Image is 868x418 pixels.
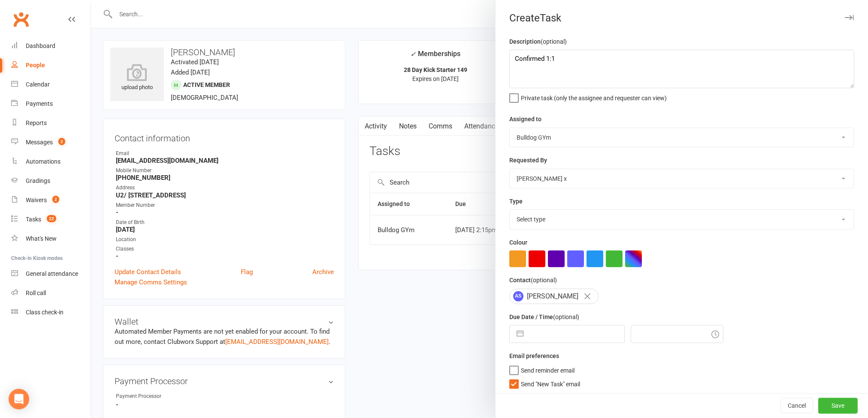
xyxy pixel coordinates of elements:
[11,229,91,248] a: What's New
[11,191,91,210] a: Waivers 2
[26,197,47,203] div: Waivers
[26,177,50,184] div: Gradings
[509,289,599,304] div: [PERSON_NAME]
[52,196,59,203] span: 2
[11,36,91,56] a: Dashboard
[47,215,56,222] span: 22
[509,351,559,361] label: Email preferences
[513,291,523,302] span: AS
[11,171,91,191] a: Gradings
[780,398,813,414] button: Cancel
[26,81,50,88] div: Calendar
[26,158,60,165] div: Automations
[521,92,667,102] span: Private task (only the assignee and requester can view)
[11,284,91,303] a: Roll call
[11,94,91,113] a: Payments
[11,264,91,284] a: General attendance kiosk mode
[509,155,547,165] label: Requested By
[541,38,567,45] small: (optional)
[26,309,64,316] div: Class check-in
[26,235,57,242] div: What's New
[11,152,91,171] a: Automations
[509,275,557,285] label: Contact
[521,364,575,374] span: Send reminder email
[11,113,91,133] a: Reports
[553,313,579,320] small: (optional)
[26,42,55,49] div: Dashboard
[531,277,557,284] small: (optional)
[11,56,91,75] a: People
[9,389,29,409] div: Open Intercom Messenger
[521,378,580,388] span: Send "New Task" email
[26,290,46,296] div: Roll call
[818,398,858,414] button: Save
[509,114,541,124] label: Assigned to
[26,100,53,107] div: Payments
[26,119,47,126] div: Reports
[509,197,523,206] label: Type
[11,303,91,322] a: Class kiosk mode
[26,139,53,146] div: Messages
[509,37,567,46] label: Description
[11,133,91,152] a: Messages 2
[58,138,65,145] span: 2
[509,238,527,247] label: Colour
[496,12,868,24] div: Create Task
[11,210,91,229] a: Tasks 22
[509,312,579,322] label: Due Date / Time
[11,75,91,94] a: Calendar
[10,9,32,30] a: Clubworx
[26,270,78,277] div: General attendance
[26,216,41,223] div: Tasks
[509,50,854,88] textarea: Confirmed 1:1
[26,62,45,69] div: People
